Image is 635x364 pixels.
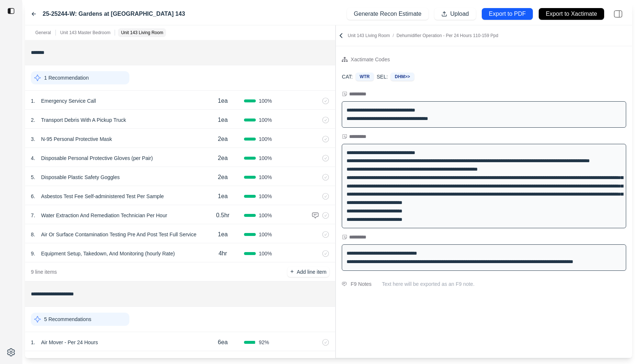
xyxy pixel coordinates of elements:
[539,8,604,20] button: Export to Xactimate
[259,116,272,124] span: 100 %
[218,230,228,239] p: 1ea
[31,116,35,124] p: 2 .
[351,280,372,288] div: F9 Notes
[610,6,626,22] img: right-panel.svg
[31,174,35,181] p: 5 .
[382,280,626,288] p: Text here will be exported as an F9 note.
[38,96,99,106] p: Emergency Service Call
[60,30,111,36] p: Unit 143 Master Bedroom
[216,211,229,220] p: 0.5hr
[434,8,476,20] button: Upload
[7,7,15,15] img: toggle sidebar
[38,153,156,163] p: Disposable Personal Protective Gloves (per Pair)
[38,248,178,259] p: Equipment Setup, Takedown, And Monitoring (hourly Rate)
[31,339,35,346] p: 1 .
[354,10,421,18] p: Generate Recon Estimate
[348,33,498,39] p: Unit 143 Living Room
[377,73,388,80] p: SEL:
[397,33,498,38] span: Dehumidifier Operation - Per 24 Hours 110-159 Ppd
[44,74,89,81] p: 1 Recommendation
[259,339,269,346] span: 92 %
[38,191,167,201] p: Asbestos Test Fee Self-administered Test Per Sample
[31,193,35,200] p: 6 .
[219,249,227,258] p: 4hr
[546,10,597,18] p: Export to Xactimate
[390,33,397,38] span: /
[287,267,329,277] button: +Add line item
[43,10,185,18] label: 25-25244-W: Gardens at [GEOGRAPHIC_DATA] 143
[31,154,35,162] p: 4 .
[218,192,228,201] p: 1ea
[31,250,35,257] p: 9 .
[38,337,101,347] p: Air Mover - Per 24 Hours
[218,135,228,143] p: 2ea
[450,10,469,18] p: Upload
[38,172,123,182] p: Disposable Plastic Safety Goggles
[218,173,228,182] p: 2ea
[347,8,428,20] button: Generate Recon Estimate
[259,97,272,105] span: 100 %
[218,338,228,347] p: 6ea
[218,116,228,124] p: 1ea
[356,73,374,81] div: WTR
[31,268,57,276] p: 9 line items
[351,55,390,64] div: Xactimate Codes
[259,154,272,162] span: 100 %
[259,231,272,238] span: 100 %
[312,212,319,219] img: comment
[38,115,129,125] p: Transport Debris With A Pickup Truck
[259,193,272,200] span: 100 %
[35,30,51,36] p: General
[121,30,163,36] p: Unit 143 Living Room
[259,250,272,257] span: 100 %
[342,282,347,286] img: comment
[31,135,35,143] p: 3 .
[489,10,525,18] p: Export to PDF
[259,174,272,181] span: 100 %
[342,73,352,80] p: CAT:
[38,134,115,144] p: N-95 Personal Protective Mask
[391,73,414,81] div: DHM>>
[38,229,200,240] p: Air Or Surface Contamination Testing Pre And Post Test Full Service
[31,231,35,238] p: 8 .
[259,212,272,219] span: 100 %
[38,210,170,221] p: Water Extraction And Remediation Technician Per Hour
[259,135,272,143] span: 100 %
[297,268,326,276] p: Add line item
[482,8,533,20] button: Export to PDF
[290,267,294,276] p: +
[44,316,91,323] p: 5 Recommendations
[218,154,228,163] p: 2ea
[218,97,228,105] p: 1ea
[31,97,35,105] p: 1 .
[31,212,35,219] p: 7 .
